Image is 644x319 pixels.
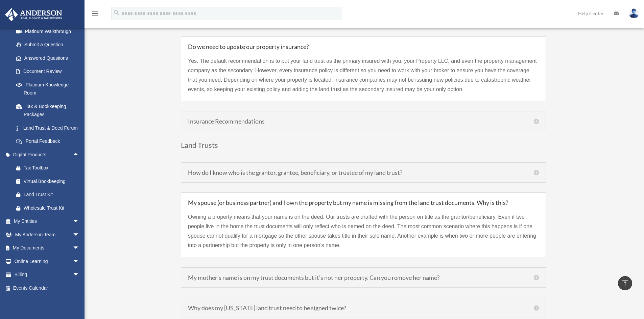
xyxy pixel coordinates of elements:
span: arrow_drop_down [73,255,86,268]
a: Online Learningarrow_drop_down [5,255,90,268]
span: arrow_drop_down [73,215,86,229]
h5: Do we need to update our property insurance? [188,44,539,50]
div: Wholesale Trust Kit [24,204,81,212]
a: Answered Questions [9,51,90,65]
h5: Why does my [US_STATE] land trust need to be signed twice? [188,305,539,311]
a: Land Trust Kit [9,188,90,202]
a: Platinum Knowledge Room [9,78,90,100]
a: Portal Feedback [9,135,90,148]
i: vertical_align_top [621,279,629,287]
a: Digital Productsarrow_drop_up [5,148,90,161]
div: Land Trust Kit [24,190,81,199]
a: My Anderson Teamarrow_drop_down [5,228,90,241]
a: Virtual Bookkeeping [9,175,90,188]
a: My Documentsarrow_drop_down [5,241,90,255]
p: Yes. The default recommendation is to put your land trust as the primary insured with you, your P... [188,56,539,94]
h3: Land Trusts [181,141,546,152]
h5: My spouse (or business partner) and I own the property but my name is missing from the land trust... [188,200,539,206]
h5: Insurance Recommendations [188,118,539,124]
a: Wholesale Trust Kit [9,201,90,215]
h5: How do I know who is the grantor, grantee, beneficiary, or trustee of my land trust? [188,169,539,176]
a: Tax & Bookkeeping Packages [9,100,90,121]
i: search [113,9,120,17]
a: Tax Toolbox [9,161,90,175]
a: menu [91,12,99,18]
a: Events Calendar [5,281,90,295]
span: arrow_drop_down [73,268,86,282]
img: Anderson Advisors Platinum Portal [3,8,64,21]
a: Document Review [9,65,90,78]
a: Billingarrow_drop_down [5,268,90,282]
img: User Pic [629,8,639,18]
a: Submit a Question [9,38,90,52]
div: Tax Toolbox [24,164,81,172]
a: vertical_align_top [618,276,632,290]
div: Virtual Bookkeeping [24,177,81,186]
a: Platinum Walkthrough [9,25,90,38]
a: Land Trust & Deed Forum [9,121,86,135]
span: arrow_drop_down [73,241,86,255]
a: My Entitiesarrow_drop_down [5,215,90,228]
h5: My mother’s name is on my trust documents but it’s not her property. Can you remove her name? [188,274,539,281]
span: arrow_drop_up [73,148,86,162]
p: Owning a property means that your name is on the deed. Our trusts are drafted with the person on ... [188,212,539,250]
span: arrow_drop_down [73,228,86,242]
i: menu [91,9,99,18]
